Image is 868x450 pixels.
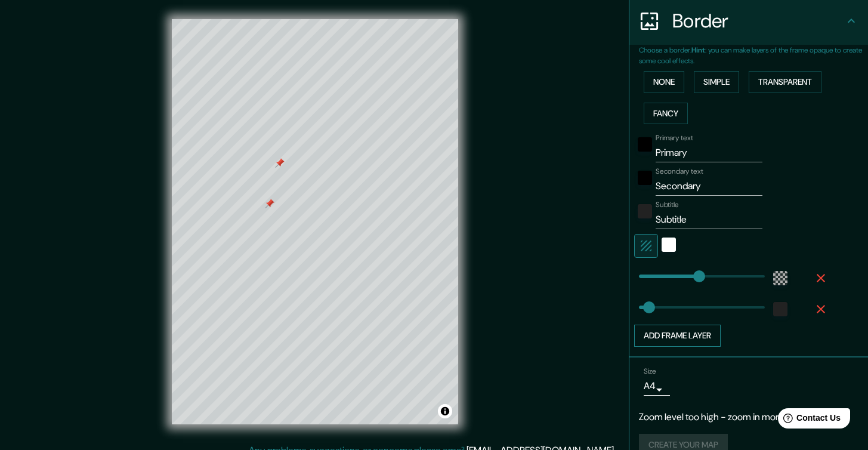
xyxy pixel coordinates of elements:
[672,9,844,33] h4: Border
[644,377,670,396] div: A4
[691,45,705,55] b: Hint
[638,204,652,218] button: color-222222
[634,325,721,347] button: Add frame layer
[639,45,868,66] p: Choose a border. : you can make layers of the frame opaque to create some cool effects.
[644,103,688,125] button: Fancy
[438,404,452,418] button: Toggle attribution
[638,171,652,185] button: black
[762,403,855,437] iframe: Help widget launcher
[694,71,739,93] button: Simple
[656,200,679,210] label: Subtitle
[662,238,676,252] button: white
[773,302,787,316] button: color-222222
[656,167,703,177] label: Secondary text
[773,271,787,285] button: color-55555544
[639,410,858,424] p: Zoom level too high - zoom in more
[638,137,652,152] button: black
[656,133,693,143] label: Primary text
[644,71,684,93] button: None
[749,71,821,93] button: Transparent
[644,366,656,376] label: Size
